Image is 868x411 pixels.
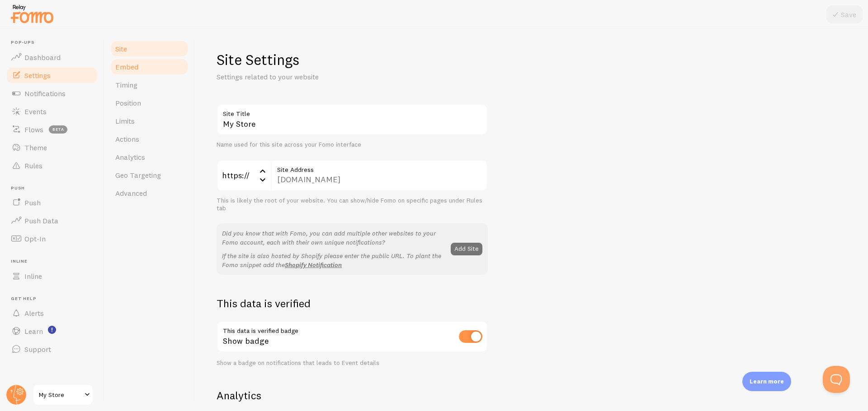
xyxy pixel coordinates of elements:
a: Push [5,194,99,212]
p: Learn more [750,377,784,386]
span: Geo Targeting [115,171,161,180]
span: Flows [24,125,43,134]
a: Actions [110,130,189,148]
span: Get Help [11,296,99,302]
iframe: Help Scout Beacon - Open [823,366,850,393]
a: Timing [110,76,189,94]
a: Events [5,102,99,120]
span: Opt-In [24,234,46,243]
a: Inline [5,267,99,285]
span: Push [24,198,41,207]
a: Opt-In [5,230,99,248]
span: Pop-ups [11,40,99,46]
button: Add Site [451,243,482,255]
span: beta [49,125,67,134]
span: Rules [24,161,42,170]
span: Push Data [24,216,58,225]
svg: <p>Watch New Feature Tutorials!</p> [48,326,56,334]
a: Flows beta [5,120,99,139]
span: Actions [115,134,139,143]
img: fomo-relay-logo-orange.svg [9,2,55,25]
h2: Analytics [217,388,488,402]
span: Embed [115,62,138,71]
a: Alerts [5,304,99,322]
a: Support [5,340,99,358]
a: Shopify Notification [285,261,342,269]
span: Support [24,345,51,354]
span: Dashboard [24,53,61,62]
a: My Store [33,384,94,406]
a: Site [110,40,189,58]
h1: Site Settings [217,51,488,69]
div: https:// [217,160,271,191]
a: Theme [5,139,99,157]
div: Show badge [217,321,488,354]
span: Site [115,44,127,53]
a: Advanced [110,184,189,202]
span: Learn [24,327,43,336]
span: Advanced [115,189,147,198]
span: Events [24,107,47,116]
a: Dashboard [5,48,99,66]
span: Notifications [24,89,66,98]
label: Site Address [271,160,488,175]
div: This is likely the root of your website. You can show/hide Fomo on specific pages under Rules tab [217,197,488,212]
a: Limits [110,112,189,130]
span: My Store [39,389,82,400]
span: Analytics [115,152,145,162]
span: Timing [115,80,137,89]
a: Embed [110,58,189,76]
a: Settings [5,66,99,84]
span: Alerts [24,309,44,318]
a: Rules [5,157,99,175]
a: Geo Targeting [110,166,189,184]
span: Position [115,98,141,107]
h2: This data is verified [217,296,488,310]
label: Site Title [217,104,488,119]
span: Theme [24,143,47,152]
span: Inline [24,272,42,281]
div: Show a badge on notifications that leads to Event details [217,359,488,367]
span: Limits [115,116,135,125]
p: Did you know that with Fomo, you can add multiple other websites to your Fomo account, each with ... [222,229,445,247]
a: Push Data [5,212,99,230]
span: Inline [11,259,99,264]
a: Analytics [110,148,189,166]
a: Position [110,94,189,112]
div: Name used for this site across your Fomo interface [217,141,488,149]
span: Settings [24,71,51,80]
p: Settings related to your website [217,72,434,82]
p: If the site is also hosted by Shopify please enter the public URL. To plant the Fomo snippet add the [222,251,445,269]
a: Learn [5,322,99,340]
div: Learn more [742,372,791,391]
a: Notifications [5,84,99,102]
span: Push [11,185,99,191]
